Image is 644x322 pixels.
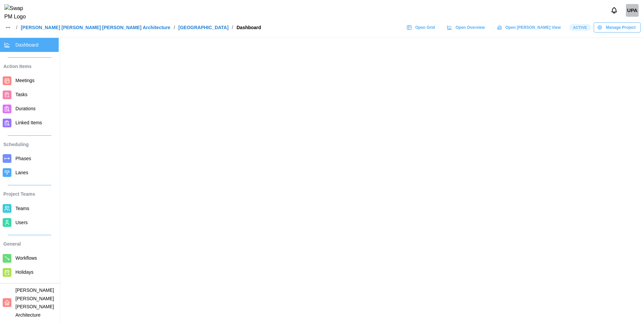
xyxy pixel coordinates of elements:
button: Notifications [608,5,620,16]
span: Manage Project [606,23,636,32]
span: Durations [15,106,36,111]
a: Open [PERSON_NAME] View [493,22,566,33]
div: / [232,25,233,30]
span: Tasks [15,92,28,97]
span: Meetings [15,78,35,83]
span: Lanes [15,170,28,175]
div: Dashboard [236,25,261,30]
div: / [16,25,17,30]
span: Teams [15,206,29,211]
a: [PERSON_NAME] [PERSON_NAME] [PERSON_NAME] Architecture [21,25,170,30]
span: Dashboard [15,42,39,48]
span: Phases [15,156,31,161]
a: Umar platform admin [626,4,639,17]
span: Linked Items [15,120,42,125]
span: Open Grid [415,23,435,32]
span: Open Overview [455,23,485,32]
a: [GEOGRAPHIC_DATA] [178,25,229,30]
button: Manage Project [594,22,641,33]
span: Active [573,24,587,30]
div: UPA [626,4,639,17]
a: Open Grid [403,22,440,33]
span: [PERSON_NAME] [PERSON_NAME] [PERSON_NAME] Architecture [15,287,54,318]
span: Open [PERSON_NAME] View [505,23,561,32]
div: / [174,25,175,30]
a: Open Overview [443,22,490,33]
span: Workflows [15,255,37,261]
span: Holidays [15,269,34,275]
span: Users [15,220,28,225]
img: Swap PM Logo [4,4,32,21]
